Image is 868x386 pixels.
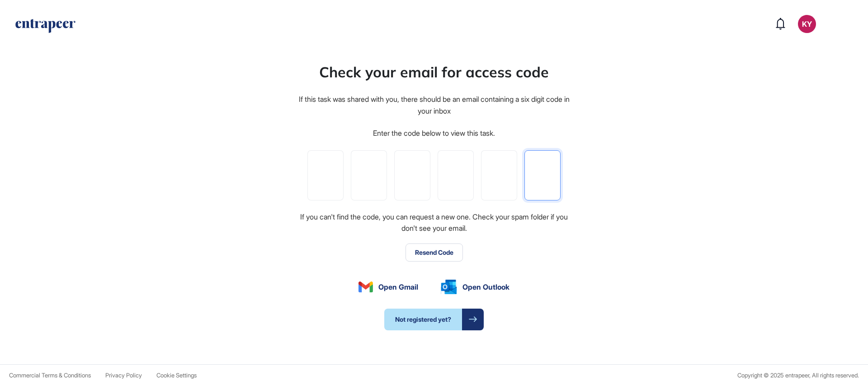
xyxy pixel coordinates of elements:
[737,372,859,379] div: Copyright © 2025 entrapeer, All rights reserved.
[384,309,484,330] a: Not registered yet?
[378,281,418,292] span: Open Gmail
[319,61,549,83] div: Check your email for access code
[406,243,463,262] button: Resend Code
[384,309,462,330] span: Not registered yet?
[373,128,495,139] div: Enter the code below to view this task.
[297,211,571,234] div: If you can't find the code, you can request a new one. Check your spam folder if you don't see yo...
[156,372,197,379] span: Cookie Settings
[441,280,509,294] a: Open Outlook
[105,372,142,379] a: Privacy Policy
[9,372,91,379] a: Commercial Terms & Conditions
[359,281,418,292] a: Open Gmail
[297,94,571,117] div: If this task was shared with you, there should be an email containing a six digit code in your inbox
[462,281,509,292] span: Open Outlook
[14,19,76,36] a: entrapeer-logo
[798,15,816,33] button: KY
[156,372,197,379] a: Cookie Settings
